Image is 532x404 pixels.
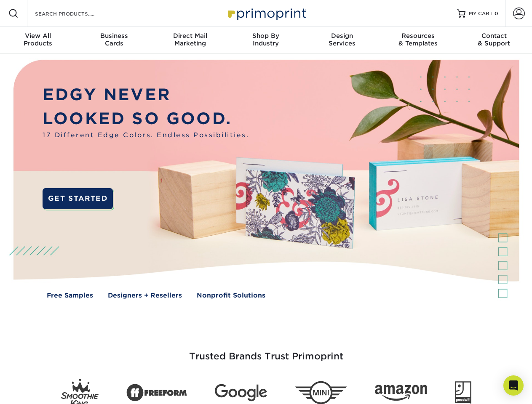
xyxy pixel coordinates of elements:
img: Amazon [375,385,427,401]
div: & Templates [380,32,456,47]
h3: Trusted Brands Trust Primoprint [20,331,513,372]
div: Marketing [152,32,228,47]
a: Free Samples [47,291,93,300]
img: Goodwill [455,381,471,404]
span: Direct Mail [152,32,228,40]
p: EDGY NEVER [43,83,249,107]
a: Nonprofit Solutions [197,291,265,300]
span: Contact [456,32,532,40]
div: Cards [76,32,152,47]
a: Resources& Templates [380,27,456,54]
input: SEARCH PRODUCTS..... [34,8,116,19]
span: Resources [380,32,456,40]
div: & Support [456,32,532,47]
p: LOOKED SO GOOD. [43,107,249,131]
span: Design [304,32,380,40]
a: Contact& Support [456,27,532,54]
a: BusinessCards [76,27,152,54]
iframe: Google Customer Reviews [2,378,72,401]
a: GET STARTED [43,188,113,209]
a: Designers + Resellers [108,291,182,300]
img: Primoprint [224,4,308,22]
span: MY CART [469,10,493,17]
a: Direct MailMarketing [152,27,228,54]
div: Services [304,32,380,47]
span: 17 Different Edge Colors. Endless Possibilities. [43,130,249,140]
a: Shop ByIndustry [228,27,304,54]
a: DesignServices [304,27,380,54]
span: 0 [495,11,498,16]
span: Shop By [228,32,304,40]
span: Business [76,32,152,40]
img: Google [215,384,267,401]
div: Open Intercom Messenger [503,375,524,396]
div: Industry [228,32,304,47]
